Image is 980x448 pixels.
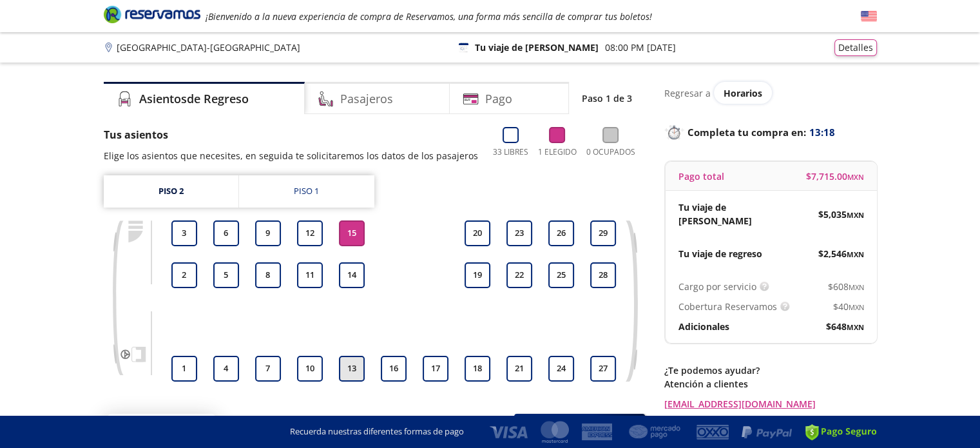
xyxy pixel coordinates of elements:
p: Tu viaje de regreso [678,247,762,260]
button: 3 [171,220,197,246]
p: Atención a clientes [664,377,877,391]
span: Horarios [724,87,762,99]
p: [GEOGRAPHIC_DATA] - [GEOGRAPHIC_DATA] [117,41,300,54]
button: 14 [339,262,365,288]
button: 6 [213,220,239,246]
p: 1 Elegido [538,146,577,158]
div: Piso 1 [294,185,319,198]
button: Elige 1 asiento [514,414,645,446]
p: 33 Libres [493,146,528,158]
span: 13:18 [809,125,835,140]
span: $ 7,715.00 [806,170,864,183]
p: Regresar a [664,86,711,100]
p: Tus asientos [104,127,478,142]
i: Brand Logo [104,5,200,24]
button: 4 [213,356,239,382]
em: ¡Bienvenido a la nueva experiencia de compra de Reservamos, una forma más sencilla de comprar tus... [206,10,652,23]
a: Brand Logo [104,5,200,28]
small: MXN [849,302,864,312]
button: 7 [255,356,281,382]
button: 9 [255,220,281,246]
p: Adicionales [678,320,729,333]
button: 11 [297,262,323,288]
p: Cargo por servicio [678,280,756,293]
button: 20 [465,220,490,246]
p: Completa tu compra en : [664,123,877,141]
small: MXN [847,322,864,332]
p: Tu viaje de [PERSON_NAME] [475,41,599,54]
p: 0 Ocupados [586,146,635,158]
small: MXN [847,210,864,220]
button: 27 [590,356,616,382]
button: 28 [590,262,616,288]
h4: Pago [485,90,512,108]
p: Pago total [678,170,724,183]
button: 22 [506,262,532,288]
p: Paso 1 de 3 [582,92,632,105]
p: Cobertura Reservamos [678,300,777,313]
small: MXN [847,249,864,259]
a: [EMAIL_ADDRESS][DOMAIN_NAME] [664,397,877,411]
small: MXN [849,282,864,292]
h4: Asientos de Regreso [139,90,249,108]
span: $ 5,035 [818,208,864,221]
button: 16 [381,356,407,382]
button: 2 [171,262,197,288]
button: 17 [423,356,448,382]
a: Piso 2 [104,175,238,208]
button: 12 [297,220,323,246]
button: 8 [255,262,281,288]
p: Recuerda nuestras diferentes formas de pago [290,425,464,438]
button: 1 [171,356,197,382]
span: $ 2,546 [818,247,864,260]
a: Piso 1 [239,175,374,208]
button: 13 [339,356,365,382]
p: ¿Te podemos ayudar? [664,364,877,377]
button: 5 [213,262,239,288]
span: $ 40 [833,300,864,313]
button: Detalles [834,39,877,56]
div: Regresar a ver horarios [664,82,877,104]
span: $ 608 [828,280,864,293]
button: 18 [465,356,490,382]
h4: Pasajeros [340,90,393,108]
button: 23 [506,220,532,246]
small: MXN [847,172,864,182]
button: 15 [339,220,365,246]
button: 21 [506,356,532,382]
button: 24 [548,356,574,382]
button: 26 [548,220,574,246]
button: 29 [590,220,616,246]
p: Elige los asientos que necesites, en seguida te solicitaremos los datos de los pasajeros [104,149,478,162]
p: 08:00 PM [DATE] [605,41,676,54]
span: $ 648 [826,320,864,333]
button: 19 [465,262,490,288]
button: English [861,8,877,24]
button: 25 [548,262,574,288]
button: 10 [297,356,323,382]
p: Tu viaje de [PERSON_NAME] [678,200,771,228]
